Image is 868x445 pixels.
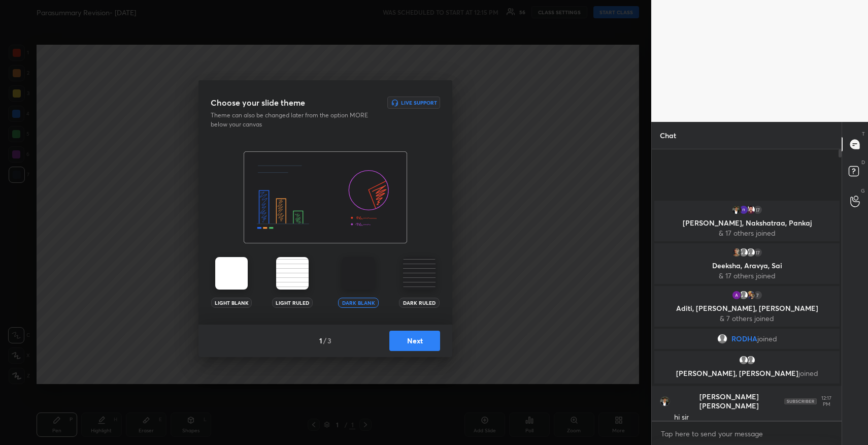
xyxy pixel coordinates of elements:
[674,392,784,410] h6: [PERSON_NAME] [PERSON_NAME]
[389,331,440,351] button: Next
[745,205,755,215] img: thumbnail.jpg
[319,335,322,346] h4: 1
[327,335,331,346] h4: 3
[215,257,248,290] img: lightTheme.5bb83c5b.svg
[745,247,755,258] img: default.png
[819,395,834,407] div: 12:17 PM
[244,151,407,244] img: darkThemeBanner.f801bae7.svg
[752,205,762,215] div: 17
[862,130,865,138] p: T
[342,257,375,290] img: darkTheme.aa1caeba.svg
[660,272,833,280] p: & 17 others joined
[323,335,326,346] h4: /
[660,397,670,406] img: thumbnail.jpg
[211,97,305,109] h3: Choose your slide theme
[272,298,313,308] div: Light Ruled
[861,158,865,166] p: D
[752,290,762,300] div: 7
[738,290,748,300] img: default.png
[674,412,834,423] div: hi sir
[401,100,437,105] h6: Live Support
[731,247,741,258] img: thumbnail.jpg
[731,205,741,215] img: thumbnail.jpg
[652,122,684,149] p: Chat
[784,398,817,404] img: 4P8fHbbgJtejmAAAAAElFTkSuQmCC
[660,262,833,270] p: Deeksha, Aravya, Sai
[861,187,865,195] p: G
[757,335,777,343] span: joined
[745,355,755,365] img: default.png
[211,111,375,129] p: Theme can also be changed later from the option MORE below your canvas
[276,257,309,290] img: lightRuledTheme.002cd57a.svg
[752,247,762,258] div: 17
[403,257,436,290] img: darkRuledTheme.359fb5fd.svg
[211,298,252,308] div: Light Blank
[660,314,833,323] p: & 7 others joined
[731,290,741,300] img: thumbnail.jpg
[652,199,842,421] div: grid
[738,355,748,365] img: default.png
[338,298,379,308] div: Dark Blank
[798,368,818,378] span: joined
[745,290,755,300] img: thumbnail.jpg
[399,298,440,308] div: Dark Ruled
[660,304,833,312] p: Aditi, [PERSON_NAME], [PERSON_NAME]
[660,229,833,237] p: & 17 others joined
[717,334,727,344] img: default.png
[738,205,748,215] img: thumbnail.jpg
[731,335,757,343] span: RODHA
[660,219,833,227] p: [PERSON_NAME], Nakshatraa, Pankaj
[738,247,748,258] img: default.png
[660,369,833,377] p: [PERSON_NAME], [PERSON_NAME]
